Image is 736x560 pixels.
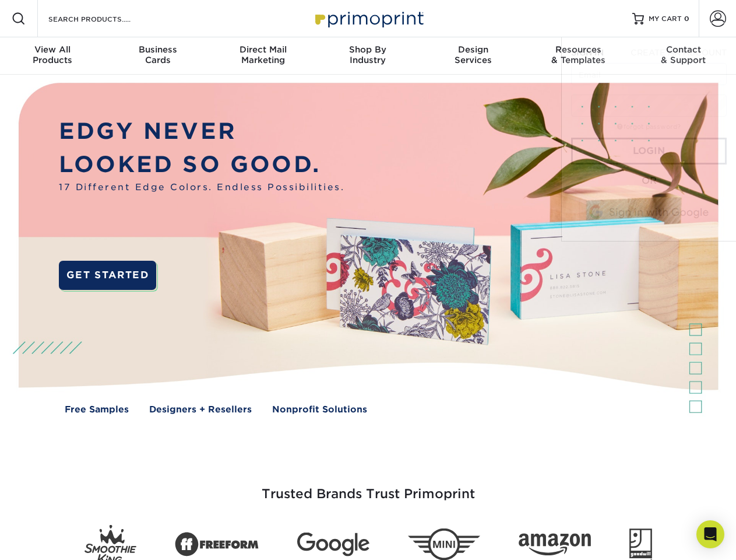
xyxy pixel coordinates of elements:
span: Business [105,44,210,55]
a: BusinessCards [105,37,210,75]
span: CREATE AN ACCOUNT [631,48,727,57]
p: LOOKED SO GOOD. [59,148,344,181]
a: Direct MailMarketing [210,37,315,75]
a: GET STARTED [59,261,156,290]
a: Nonprofit Solutions [272,403,367,416]
div: Industry [315,44,420,65]
div: Services [421,44,526,65]
a: Resources& Templates [526,37,631,75]
a: Designers + Resellers [149,403,252,416]
span: MY CART [649,14,682,24]
div: & Templates [526,44,631,65]
img: Primoprint [310,6,427,31]
input: Email [571,63,727,85]
span: Design [421,44,526,55]
span: 17 Different Edge Colors. Endless Possibilities. [59,181,344,194]
input: SEARCH PRODUCTS..... [47,12,161,26]
img: Amazon [519,534,591,556]
span: 0 [684,15,689,23]
div: Open Intercom Messenger [696,520,724,548]
span: Direct Mail [210,44,315,55]
a: Shop ByIndustry [315,37,420,75]
div: Marketing [210,44,315,65]
span: Shop By [315,44,420,55]
a: Login [571,138,727,164]
div: OR [571,174,727,188]
div: Cards [105,44,210,65]
img: Goodwill [629,528,652,560]
span: SIGN IN [571,48,604,57]
a: Free Samples [65,403,129,416]
p: EDGY NEVER [59,115,344,148]
span: Resources [526,44,631,55]
a: DesignServices [421,37,526,75]
h3: Trusted Brands Trust Primoprint [27,459,709,516]
a: forgot password? [617,123,681,131]
img: Google [297,533,369,556]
